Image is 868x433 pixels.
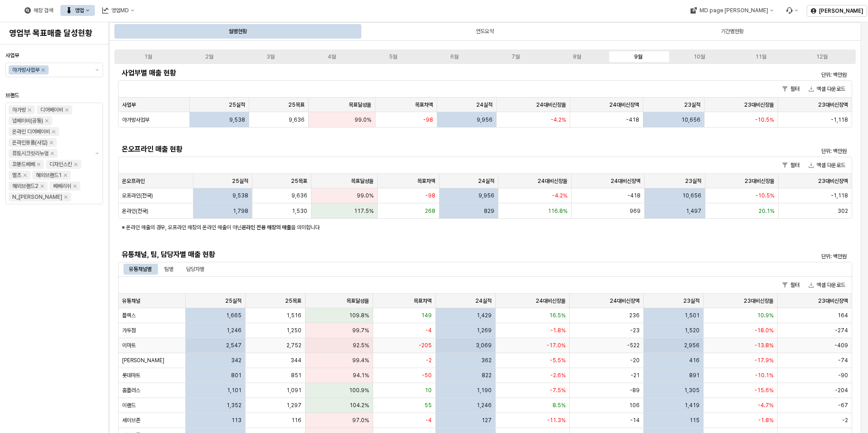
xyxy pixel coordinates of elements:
[289,116,305,123] span: 9,636
[685,5,779,16] button: MD page [PERSON_NAME]
[425,207,435,215] span: 268
[758,417,774,424] span: -1.8%
[286,402,301,409] span: 1,297
[684,101,700,108] span: 23실적
[122,250,665,259] h5: 유통채널, 팀, 담당자별 매출 현황
[354,207,374,215] span: 117.5%
[805,84,849,94] button: 엑셀 다운로드
[547,417,566,424] span: -11.3%
[744,297,774,305] span: 23대비신장율
[818,297,848,305] span: 23대비신장액
[122,192,153,199] span: 오프라인(전국)
[634,54,642,60] div: 9월
[144,54,152,60] div: 1월
[122,207,148,215] span: 온라인(전국)
[122,387,140,394] span: 홈플러스
[122,312,136,319] span: 플렉스
[240,53,301,61] label: 3월
[227,327,242,334] span: 1,246
[478,177,494,185] span: 24실적
[450,54,459,60] div: 6월
[328,54,336,60] div: 4월
[421,312,432,319] span: 149
[122,402,136,409] span: 이랜드
[610,24,855,39] div: 기간별현황
[730,53,791,61] label: 11월
[550,387,566,394] span: -7.5%
[352,357,369,364] span: 99.4%
[669,53,730,61] label: 10월
[818,177,848,185] span: 23대비신장액
[92,63,103,77] button: 제안 사항 표시
[477,387,492,394] span: 1,190
[97,5,140,16] button: 영업MD
[122,116,149,123] span: 아가방사업부
[19,5,59,16] button: 매장 검색
[164,264,173,275] div: 팀별
[122,177,145,185] span: 온오프라인
[122,357,164,364] span: [PERSON_NAME]
[9,29,99,38] h4: 영업부 목표매출 달성현황
[40,105,63,114] div: 디어베이비
[755,327,774,334] span: -18.0%
[684,342,700,349] span: 2,956
[41,68,45,72] div: Remove 아가방사업부
[122,69,665,78] h5: 사업부별 매출 현황
[424,402,432,409] span: 55
[629,402,640,409] span: 106
[536,101,566,108] span: 24대비신장율
[12,182,39,191] div: 해외브랜드2
[122,223,726,231] p: ※ 온라인 매출의 경우, 오프라인 매장의 온라인 매출이 아닌 을 의미합니다
[686,207,701,215] span: 1,497
[835,327,848,334] span: -274
[476,342,492,349] span: 3,069
[538,177,567,185] span: 24대비신장율
[609,101,639,108] span: 24대비신장액
[414,297,432,305] span: 목표차액
[755,357,774,364] span: -17.9%
[482,417,492,424] span: 127
[755,54,766,60] div: 11월
[807,5,867,17] button: [PERSON_NAME]
[685,327,700,334] span: 1,520
[350,402,369,409] span: 104.2%
[159,264,179,275] div: 팀별
[122,297,140,305] span: 유통채널
[478,192,494,199] span: 9,956
[674,252,847,261] p: 단위: 백만원
[12,149,49,158] div: 퓨토시크릿리뉴얼
[233,207,248,215] span: 1,798
[389,54,397,60] div: 5월
[353,342,369,349] span: 92.5%
[482,372,492,379] span: 822
[835,387,848,394] span: -204
[779,84,803,94] button: 필터
[5,92,19,98] span: 브랜드
[351,177,374,185] span: 목표달성율
[475,297,492,305] span: 24실적
[476,26,494,37] div: 연도요약
[118,53,179,61] label: 1월
[791,53,853,61] label: 12월
[12,65,39,74] div: 아가방사업부
[685,5,779,16] div: MD page 이동
[779,280,803,290] button: 필터
[484,207,494,215] span: 829
[689,372,700,379] span: 891
[834,342,848,349] span: -409
[349,101,371,108] span: 목표달성율
[685,312,700,319] span: 1,501
[838,312,848,319] span: 164
[123,264,157,275] div: 유통채널별
[477,327,492,334] span: 1,269
[548,207,567,215] span: 116.8%
[286,327,301,334] span: 1,250
[631,372,640,379] span: -21
[266,54,275,60] div: 3월
[12,116,43,125] div: 냅베이비(공통)
[755,387,774,394] span: -15.6%
[805,160,849,171] button: 엑셀 다운로드
[12,138,48,147] div: 온라인용품(사입)
[685,177,701,185] span: 23실적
